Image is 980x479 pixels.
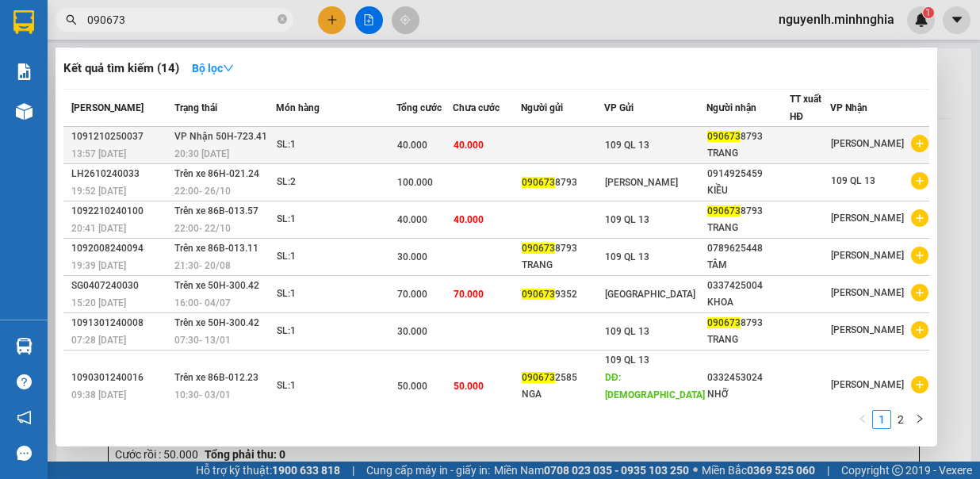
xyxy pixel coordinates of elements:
[707,182,789,199] div: KIỀU
[71,370,170,386] div: 1090301240016
[91,38,104,51] span: environment
[522,372,555,383] span: 090673
[707,205,741,217] span: 090673
[174,389,231,400] span: 10:30 - 03/01
[278,14,287,24] span: close-circle
[831,175,875,186] span: 109 QL 13
[397,214,427,225] span: 40.000
[707,278,789,294] div: 0337425004
[831,213,904,224] span: [PERSON_NAME]
[71,260,126,271] span: 19:39 [DATE]
[522,177,555,188] span: 090673
[454,214,484,225] span: 40.000
[13,10,34,34] img: logo-vxr
[278,13,287,28] span: close-circle
[397,381,427,392] span: 50.000
[71,335,126,346] span: 07:28 [DATE]
[790,94,821,122] span: TT xuất HĐ
[911,135,928,152] span: plus-circle
[522,286,603,303] div: 9352
[831,287,904,298] span: [PERSON_NAME]
[873,411,890,428] a: 1
[277,248,396,266] div: SL: 1
[16,103,33,120] img: warehouse-icon
[522,240,603,257] div: 8793
[397,140,427,151] span: 40.000
[71,102,144,113] span: [PERSON_NAME]
[522,370,603,386] div: 2585
[71,148,126,159] span: 13:57 [DATE]
[910,410,929,429] button: right
[277,323,396,340] div: SL: 1
[911,247,928,264] span: plus-circle
[174,205,258,217] span: Trên xe 86B-013.57
[831,324,904,335] span: [PERSON_NAME]
[707,331,789,348] div: TRANG
[454,381,484,392] span: 50.000
[17,446,32,461] span: message
[707,386,789,403] div: NHỠ
[16,63,33,80] img: solution-icon
[174,168,259,179] span: Trên xe 86H-021.24
[707,294,789,311] div: KHOA
[63,60,179,77] h3: Kết quả tìm kiếm ( 14 )
[915,414,924,423] span: right
[707,317,741,328] span: 090673
[71,389,126,400] span: 09:38 [DATE]
[71,315,170,331] div: 1091301240008
[16,338,33,354] img: warehouse-icon
[605,326,649,337] span: 109 QL 13
[910,410,929,429] li: Next Page
[71,240,170,257] div: 1092008240094
[174,372,258,383] span: Trên xe 86B-012.23
[174,297,231,308] span: 16:00 - 04/07
[277,211,396,228] div: SL: 1
[707,128,789,145] div: 8793
[71,186,126,197] span: 19:52 [DATE]
[911,376,928,393] span: plus-circle
[7,99,228,125] b: GỬI : [PERSON_NAME]
[7,35,302,55] li: 01 [PERSON_NAME]
[605,140,649,151] span: 109 QL 13
[831,138,904,149] span: [PERSON_NAME]
[707,257,789,274] div: TÂM
[522,174,603,191] div: 8793
[911,172,928,190] span: plus-circle
[71,223,126,234] span: 20:41 [DATE]
[707,315,789,331] div: 8793
[891,410,910,429] li: 2
[853,410,872,429] li: Previous Page
[605,289,695,300] span: [GEOGRAPHIC_DATA]
[911,321,928,339] span: plus-circle
[831,379,904,390] span: [PERSON_NAME]
[17,374,32,389] span: question-circle
[892,411,909,428] a: 2
[707,370,789,386] div: 0332453024
[522,257,603,274] div: TRANG
[174,186,231,197] span: 22:00 - 26/10
[71,128,170,145] div: 1091210250037
[71,166,170,182] div: LH2610240033
[17,410,32,425] span: notification
[174,280,259,291] span: Trên xe 50H-300.42
[605,214,649,225] span: 109 QL 13
[707,203,789,220] div: 8793
[277,377,396,395] div: SL: 1
[71,203,170,220] div: 1092210240100
[853,410,872,429] button: left
[87,11,274,29] input: Tìm tên, số ĐT hoặc mã đơn
[7,7,86,86] img: logo.jpg
[397,289,427,300] span: 70.000
[858,414,867,423] span: left
[174,260,231,271] span: 21:30 - 20/08
[604,102,634,113] span: VP Gửi
[91,10,225,30] b: [PERSON_NAME]
[911,284,928,301] span: plus-circle
[277,136,396,154] div: SL: 1
[66,14,77,25] span: search
[522,289,555,300] span: 090673
[454,289,484,300] span: 70.000
[192,62,234,75] strong: Bộ lọc
[605,177,678,188] span: [PERSON_NAME]
[397,177,433,188] span: 100.000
